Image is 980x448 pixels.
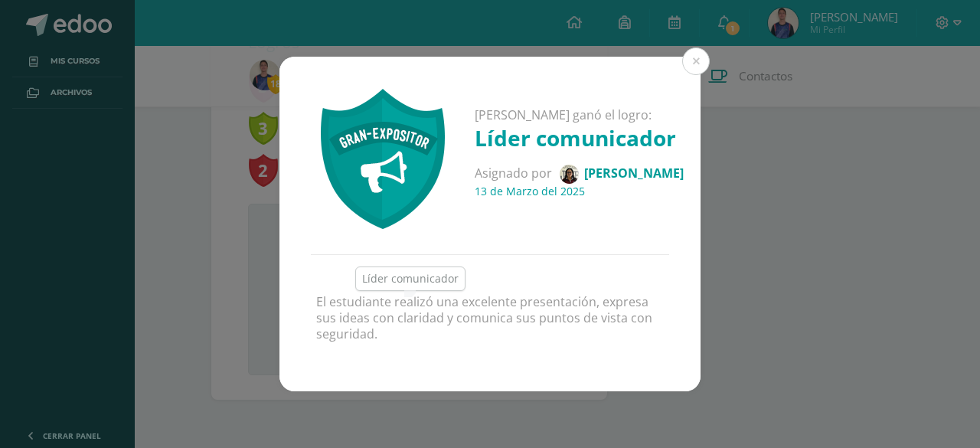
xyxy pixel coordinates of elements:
[682,47,710,75] button: Close (Esc)
[475,107,684,123] p: [PERSON_NAME] ganó el logro:
[475,123,684,152] h1: Líder comunicador
[316,294,664,342] p: El estudiante realizó una excelente presentación, expresa sus ideas con claridad y comunica sus p...
[584,164,684,181] span: [PERSON_NAME]
[475,165,684,184] p: Asignado por
[475,184,684,198] h4: 13 de Marzo del 2025
[362,271,459,286] div: Líder comunicador
[560,165,579,184] img: e9ed0764c1c21b4d065302b43bebf18c.png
